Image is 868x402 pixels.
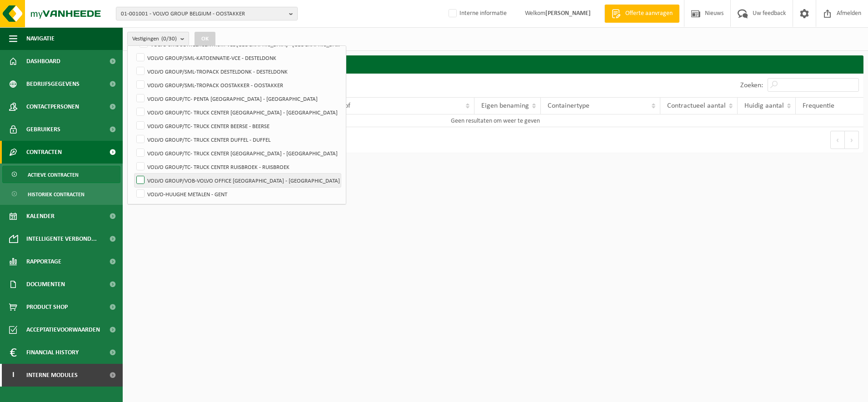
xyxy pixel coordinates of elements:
label: VOLVO GROUP/SML-TROPACK DESTELDONK - DESTELDONK [135,65,341,78]
label: VOLVO GROUP/TC- TRUCK CENTER [GEOGRAPHIC_DATA] - [GEOGRAPHIC_DATA] [135,105,341,119]
span: Bedrijfsgegevens [26,73,80,95]
span: Eigen benaming [481,102,529,109]
label: VOLVO GROUP/TC- TRUCK CENTER RUISBROEK - RUISBROEK [135,160,341,174]
span: Intelligente verbond... [26,228,97,250]
span: Afvalstof [324,102,350,109]
span: Interne modules [26,364,78,387]
span: 01-001001 - VOLVO GROUP BELGIUM - OOSTAKKER [121,7,285,21]
span: Financial History [26,341,79,364]
strong: [PERSON_NAME] [545,10,591,17]
button: Next [845,131,859,149]
span: Vestigingen [132,32,177,46]
button: 01-001001 - VOLVO GROUP BELGIUM - OOSTAKKER [116,7,298,20]
span: Offerte aanvragen [623,9,675,18]
span: Rapportage [26,250,61,273]
span: Acceptatievoorwaarden [26,318,100,341]
label: VOLVO GROUP/SML-KATOENNATIE-VCE - DESTELDONK [135,51,341,65]
button: Vestigingen(0/30) [127,32,189,45]
span: Gebruikers [26,118,60,141]
label: Interne informatie [447,7,507,20]
label: VOLVO-HUUGHE METALEN - GENT [135,187,341,201]
a: Historiek contracten [2,185,120,203]
span: Frequentie [803,102,834,109]
label: VOLVO GROUP/TC- PENTA [GEOGRAPHIC_DATA] - [GEOGRAPHIC_DATA] [135,92,341,105]
button: Previous [830,131,845,149]
span: Product Shop [26,296,68,318]
h2: Contracten [127,55,863,73]
span: Documenten [26,273,65,296]
td: Geen resultaten om weer te geven [127,114,863,127]
label: VOLVO GROUP/TC- TRUCK CENTER [GEOGRAPHIC_DATA] - [GEOGRAPHIC_DATA] [135,146,341,160]
a: Actieve contracten [2,166,120,183]
a: Offerte aanvragen [604,5,679,23]
label: VOLVO GROUP/TC- TRUCK CENTER DUFFEL - DUFFEL [135,133,341,146]
span: Dashboard [26,50,60,73]
span: Navigatie [26,27,55,50]
span: Actieve contracten [28,166,79,184]
span: Historiek contracten [28,186,85,203]
label: VOLVO GROUP/VOB-VOLVO OFFICE [GEOGRAPHIC_DATA] - [GEOGRAPHIC_DATA] [135,174,341,187]
span: Contractueel aantal [667,102,726,109]
span: Kalender [26,205,55,228]
span: Contracten [26,141,62,164]
span: Huidig aantal [744,102,784,109]
count: (0/30) [161,36,177,42]
span: Contactpersonen [26,95,79,118]
button: OK [195,32,215,46]
span: I [9,364,17,387]
label: Zoeken: [740,82,763,89]
label: VOLVO GROUP/SML-TROPACK OOSTAKKER - OOSTAKKER [135,78,341,92]
span: Containertype [548,102,589,109]
label: VOLVO GROUP/TC- TRUCK CENTER BEERSE - BEERSE [135,119,341,133]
